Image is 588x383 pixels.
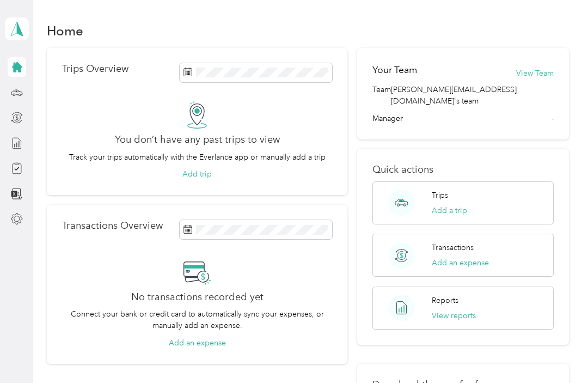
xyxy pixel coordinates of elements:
[131,291,264,303] h2: No transactions recorded yet
[372,113,403,124] span: Manager
[169,337,226,349] button: Add an expense
[372,63,417,77] h2: Your Team
[552,113,554,124] span: -
[432,190,448,201] p: Trips
[69,151,326,163] p: Track your trips automatically with the Everlance app or manually add a trip
[47,25,83,37] h1: Home
[432,310,476,321] button: View reports
[62,308,333,331] p: Connect your bank or credit card to automatically sync your expenses, or manually add an expense.
[62,63,128,75] p: Trips Overview
[372,164,554,175] p: Quick actions
[432,295,458,306] p: Reports
[115,134,280,145] h2: You don’t have any past trips to view
[391,84,554,107] span: [PERSON_NAME][EMAIL_ADDRESS][DOMAIN_NAME]'s team
[432,257,489,269] button: Add an expense
[182,168,212,180] button: Add trip
[432,242,474,253] p: Transactions
[516,68,554,79] button: View Team
[432,205,467,216] button: Add a trip
[372,84,391,107] span: Team
[62,220,163,232] p: Transactions Overview
[527,322,588,383] iframe: Everlance-gr Chat Button Frame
